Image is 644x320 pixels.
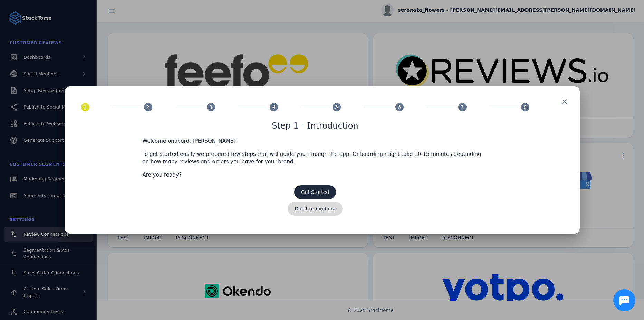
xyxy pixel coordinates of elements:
[272,104,275,111] span: 4
[84,104,87,111] span: 1
[335,104,338,111] span: 5
[143,137,488,145] p: Welcome onboard, [PERSON_NAME]
[295,206,335,211] span: Don't remind me
[288,202,342,216] button: Don't remind me
[398,104,401,111] span: 6
[461,104,464,111] span: 7
[523,104,527,111] span: 8
[301,189,329,195] span: Get Started
[146,104,150,111] span: 2
[209,104,212,111] span: 3
[143,171,488,179] p: Are you ready?
[294,185,336,199] button: Get Started
[143,150,488,166] p: To get started easily we prepared few steps that will guide you through the app. Onboarding might...
[272,120,358,132] h1: Step 1 - Introduction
